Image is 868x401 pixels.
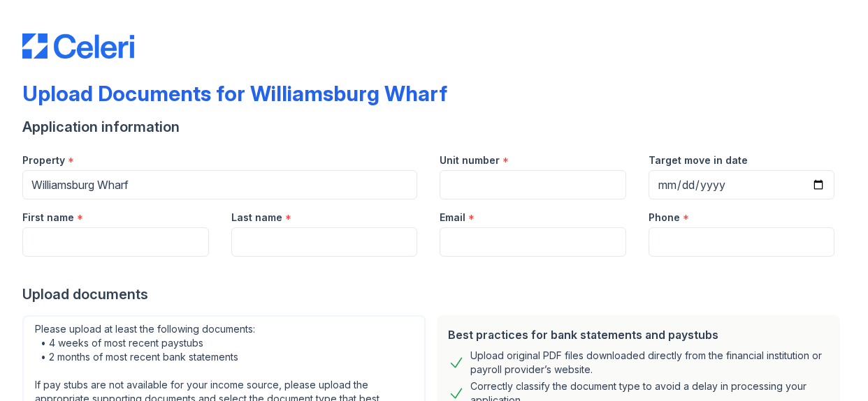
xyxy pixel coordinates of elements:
[22,211,74,225] label: First name
[440,153,500,167] label: Unit number
[448,326,829,343] div: Best practices for bank statements and paystubs
[22,81,447,106] div: Upload Documents for Williamsburg Wharf
[470,349,829,377] div: Upload original PDF files downloaded directly from the financial institution or payroll provider’...
[22,285,846,304] div: Upload documents
[22,153,65,167] label: Property
[649,153,748,167] label: Target move in date
[22,117,846,137] div: Application information
[440,211,465,225] label: Email
[22,33,134,59] img: CE_Logo_Blue-a8612792a0a2168367f1c8372b55b34899dd931a85d93a1a3d3e32e68fde9ad4.png
[231,211,282,225] label: Last name
[649,211,680,225] label: Phone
